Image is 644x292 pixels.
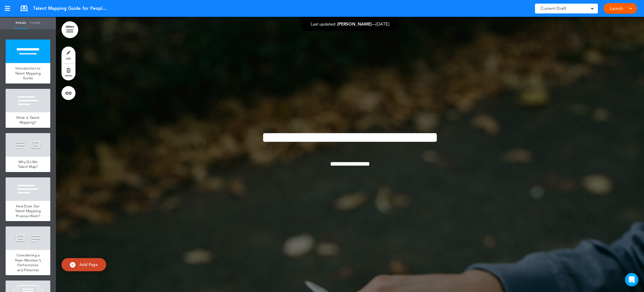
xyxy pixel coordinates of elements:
[18,159,38,169] span: Why Do We Talent Map?
[6,157,50,172] a: Why Do We Talent Map?
[66,57,71,60] span: style
[6,201,50,221] a: How Does Our Talent Mapping Process Work?
[376,21,389,27] span: [DATE]
[15,253,41,272] span: Considering a Team Member's Performance and Potential
[28,17,42,29] a: Theme
[70,262,75,268] img: add.svg
[337,21,372,27] span: [PERSON_NAME]
[608,3,625,14] a: Launch
[311,21,336,27] span: Last updated:
[65,74,72,77] span: delete
[16,115,39,125] span: What is Talent Mapping?
[14,17,28,29] a: Pages
[61,258,106,271] a: Add Page
[541,4,566,12] span: Current Draft
[33,5,108,11] span: Talent Mapping Guide for People Leaders
[15,204,41,218] span: How Does Our Talent Mapping Process Work?
[6,63,50,84] a: Introduction to Talent Mapping Guide
[61,64,75,80] a: delete
[311,22,389,26] div: —
[61,47,75,63] a: style
[61,21,78,38] a: MENU
[79,262,98,267] span: Add Page
[6,250,50,275] a: Considering a Team Member's Performance and Potential
[625,273,638,286] div: Open Intercom Messenger
[6,112,50,128] a: What is Talent Mapping?
[15,66,41,80] span: Introduction to Talent Mapping Guide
